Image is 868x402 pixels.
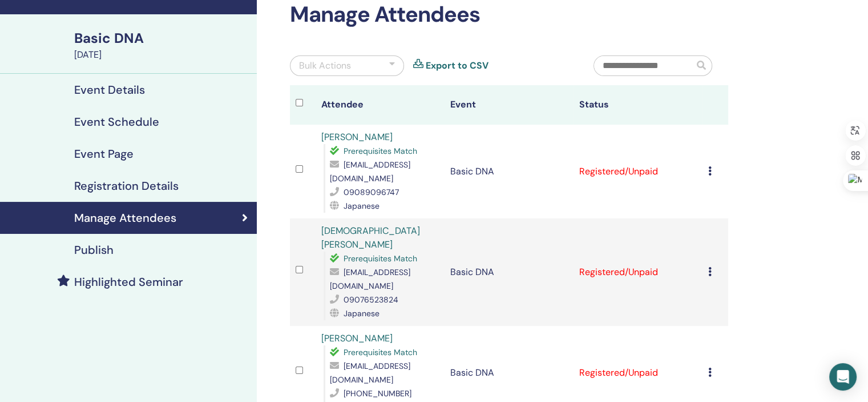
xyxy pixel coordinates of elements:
[330,160,410,184] span: [EMAIL_ADDRESS][DOMAIN_NAME]
[290,2,728,28] h2: Manage Attendees
[829,363,857,391] div: Open Intercom Messenger
[74,179,179,193] h4: Registration Details
[344,308,380,319] span: Japanese
[445,125,574,218] td: Basic DNA
[344,388,411,399] span: [PHONE_NUMBER]
[426,59,488,73] a: Export to CSV
[445,85,574,125] th: Event
[344,187,399,197] span: 09089096747
[344,253,417,264] span: Prerequisites Match
[74,147,134,161] h4: Event Page
[330,361,410,385] span: [EMAIL_ADDRESS][DOMAIN_NAME]
[74,115,159,129] h4: Event Schedule
[316,85,445,125] th: Attendee
[74,83,145,97] h4: Event Details
[74,211,176,225] h4: Manage Attendees
[321,225,420,250] a: [DEMOGRAPHIC_DATA][PERSON_NAME]
[67,29,257,62] a: Basic DNA[DATE]
[344,347,417,357] span: Prerequisites Match
[574,85,703,125] th: Status
[344,294,398,305] span: 09076523824
[299,59,351,73] div: Bulk Actions
[74,29,250,48] div: Basic DNA
[74,243,114,257] h4: Publish
[330,267,410,291] span: [EMAIL_ADDRESS][DOMAIN_NAME]
[445,218,574,326] td: Basic DNA
[74,275,183,289] h4: Highlighted Seminar
[321,332,393,344] a: [PERSON_NAME]
[344,146,417,156] span: Prerequisites Match
[321,131,393,143] a: [PERSON_NAME]
[344,201,380,211] span: Japanese
[74,48,250,62] div: [DATE]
